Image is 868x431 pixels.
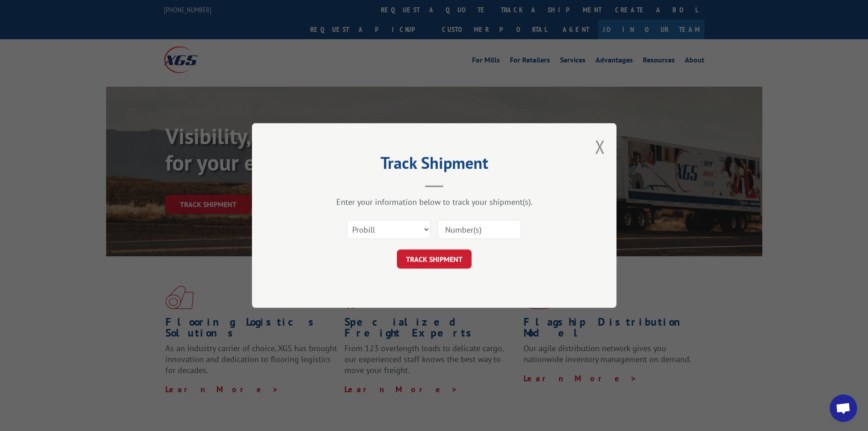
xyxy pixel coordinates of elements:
input: Number(s) [437,220,521,239]
div: Enter your information below to track your shipment(s). [298,197,571,207]
button: Close modal [595,135,605,159]
div: Open chat [830,395,857,422]
button: TRACK SHIPMENT [397,249,472,269]
h2: Track Shipment [298,156,571,174]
